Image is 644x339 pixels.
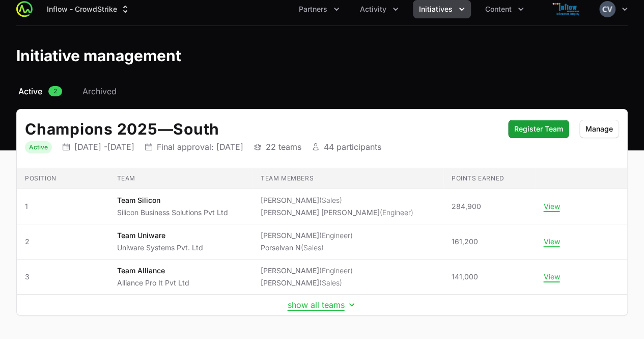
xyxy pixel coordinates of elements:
[324,142,381,152] p: 44 participants
[16,85,64,97] a: Active2
[452,201,481,212] span: 284,900
[543,202,559,211] button: View
[74,142,134,152] p: [DATE] - [DATE]
[485,4,512,14] span: Content
[319,266,353,275] span: (Engineer)
[117,195,228,205] p: Team Silicon
[514,123,563,135] span: Register Team
[443,168,536,189] th: Points earned
[117,243,203,253] p: Uniware Systems Pvt. Ltd
[25,201,101,212] span: 1
[18,85,42,97] span: Active
[261,278,353,288] li: [PERSON_NAME]
[543,272,559,281] button: View
[261,195,413,205] li: [PERSON_NAME]
[579,120,619,138] button: Manage
[109,168,253,189] th: Team
[25,120,498,138] h2: Champions 2025 South
[158,120,174,138] span: —
[117,207,228,218] p: Silicon Business Solutions Pvt Ltd
[380,208,413,217] span: (Engineer)
[25,237,101,247] span: 2
[261,207,413,218] li: [PERSON_NAME] [PERSON_NAME]
[17,168,109,189] th: Position
[452,237,478,247] span: 161,200
[253,168,443,189] th: Team members
[48,86,62,96] span: 2
[299,4,327,14] span: Partners
[319,196,342,204] span: (Sales)
[585,123,613,135] span: Manage
[16,85,628,97] nav: Initiative activity log navigation
[288,300,357,310] button: show all teams
[261,243,353,253] li: Porselvan N
[360,4,386,14] span: Activity
[261,230,353,241] li: [PERSON_NAME]
[266,142,301,152] p: 22 teams
[319,278,342,287] span: (Sales)
[117,230,203,241] p: Team Uniware
[599,1,615,17] img: Chandrashekhar V
[319,231,353,240] span: (Engineer)
[16,109,628,316] div: Initiative details
[452,272,478,282] span: 141,000
[117,266,189,276] p: Team Alliance
[419,4,453,14] span: Initiatives
[301,243,324,252] span: (Sales)
[157,142,243,152] p: Final approval: [DATE]
[543,237,559,246] button: View
[117,278,189,288] p: Alliance Pro It Pvt Ltd
[16,46,181,65] h1: Initiative management
[261,266,353,276] li: [PERSON_NAME]
[82,85,117,97] span: Archived
[80,85,119,97] a: Archived
[508,120,569,138] button: Register Team
[16,1,33,17] img: ActivitySource
[25,272,101,282] span: 3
